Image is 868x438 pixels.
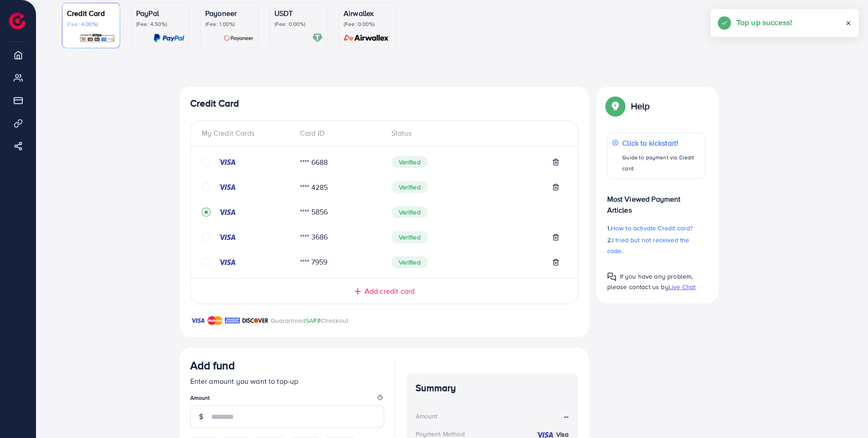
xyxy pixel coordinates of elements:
[391,156,428,168] span: Verified
[305,316,321,325] span: SAFE
[344,8,392,19] p: Airwallex
[190,359,235,372] h3: Add fund
[202,208,211,217] svg: record circle
[622,152,700,174] p: Guide to payment via Credit card
[564,411,569,422] strong: --
[136,8,184,19] p: PayPal
[67,8,115,19] p: Credit Card
[202,183,211,192] svg: circle
[218,209,236,216] img: credit
[391,181,428,193] span: Verified
[607,186,706,215] p: Most Viewed Payment Articles
[341,33,392,43] img: card
[218,259,236,266] img: credit
[271,315,349,326] p: Guaranteed Checkout
[829,397,861,431] iframe: Chat
[79,33,115,43] img: card
[218,234,236,241] img: credit
[607,272,616,281] img: Popup guide
[391,256,428,268] span: Verified
[416,382,569,394] h4: Summary
[607,235,690,255] span: I tried but not received the code.
[153,33,184,43] img: card
[202,233,211,242] svg: circle
[202,128,293,138] div: My Credit Cards
[611,224,693,233] span: How to activate Credit card?
[67,20,115,28] p: (Fee: 4.00%)
[190,315,205,326] img: brand
[202,258,211,267] svg: circle
[225,315,240,326] img: brand
[607,234,706,256] p: 2.
[631,101,650,112] p: Help
[190,376,384,387] p: Enter amount you want to top-up
[607,223,706,234] p: 1.
[218,183,236,191] img: credit
[622,138,700,148] p: Click to kickstart!
[736,16,792,28] h5: Top up success!
[344,20,392,28] p: (Fee: 0.00%)
[391,206,428,218] span: Verified
[223,33,254,43] img: card
[607,272,693,291] span: If you have any problem, please contact us by
[242,315,269,326] img: brand
[384,128,567,138] div: Status
[9,13,25,29] img: logo
[312,33,323,43] img: card
[218,158,236,166] img: credit
[274,20,323,28] p: (Fee: 0.00%)
[205,8,254,19] p: Payoneer
[293,128,384,138] div: Card ID
[190,98,578,109] h4: Credit Card
[190,394,384,405] legend: Amount
[669,282,695,291] span: Live Chat
[136,20,184,28] p: (Fee: 4.50%)
[607,98,624,114] img: Popup guide
[208,315,223,326] img: brand
[274,8,323,19] p: USDT
[202,158,211,167] svg: circle
[391,231,428,243] span: Verified
[205,20,254,28] p: (Fee: 1.00%)
[365,286,415,296] span: Add credit card
[416,412,438,421] div: Amount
